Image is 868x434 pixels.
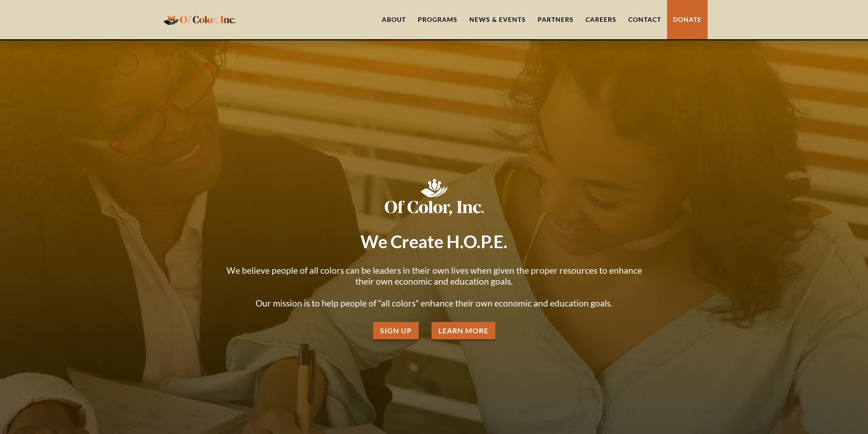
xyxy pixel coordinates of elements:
[431,322,495,341] a: Learn More
[373,322,419,341] a: Sign Up
[360,231,508,252] strong: We Create H.O.P.E.
[220,265,648,309] p: We believe people of all colors can be leaders in their own lives when given the proper resources...
[161,9,238,30] a: home
[418,15,457,24] div: Programs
